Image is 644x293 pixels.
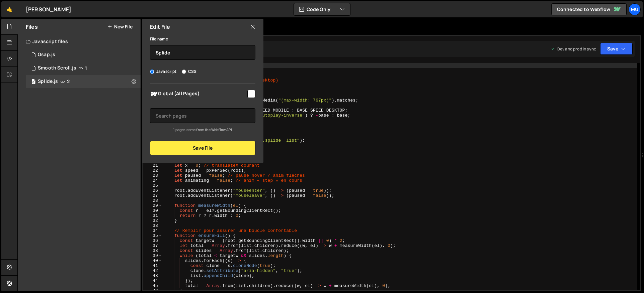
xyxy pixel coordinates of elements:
[150,90,246,98] span: Global (All Pages)
[143,223,162,228] div: 33
[143,263,162,268] div: 41
[18,35,141,48] div: Javascript files
[182,68,196,75] label: CSS
[38,52,55,58] div: Gsap.js
[143,163,162,168] div: 21
[150,68,177,75] label: Javascript
[67,79,70,84] span: 2
[143,173,162,178] div: 23
[143,278,162,283] div: 44
[85,65,87,71] span: 1
[150,108,255,123] input: Search pages
[143,233,162,238] div: 35
[143,238,162,243] div: 36
[150,45,255,60] input: Name
[150,23,170,30] h2: Edit File
[600,43,633,55] button: Save
[143,183,162,188] div: 25
[143,253,162,258] div: 39
[38,65,76,71] div: Smooth Scroll.js
[143,168,162,173] div: 22
[143,218,162,223] div: 32
[143,243,162,248] div: 37
[150,69,154,74] input: Javascript
[1,1,18,17] a: 🤙
[143,208,162,213] div: 30
[150,141,255,155] button: Save File
[551,46,596,52] div: Dev and prod in sync
[26,5,71,13] div: [PERSON_NAME]
[26,48,141,61] div: 16946/46507.js
[26,75,141,88] div: 16946/46437.js
[143,193,162,198] div: 27
[107,24,133,29] button: New File
[26,61,141,75] div: 16946/46436.js
[173,127,232,132] small: 1 pages come from the Webflow API
[38,79,58,85] div: Splide.js
[182,69,186,74] input: CSS
[143,258,162,263] div: 40
[143,283,162,288] div: 45
[26,23,38,30] h2: Files
[143,178,162,183] div: 24
[629,3,641,15] a: Mu
[143,188,162,193] div: 26
[294,3,350,15] button: Code Only
[143,213,162,218] div: 31
[150,36,168,42] label: File name
[551,3,627,15] a: Connected to Webflow
[31,80,35,85] span: 0
[143,268,162,273] div: 42
[143,228,162,233] div: 34
[143,248,162,253] div: 38
[143,203,162,208] div: 29
[143,273,162,278] div: 43
[143,198,162,203] div: 28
